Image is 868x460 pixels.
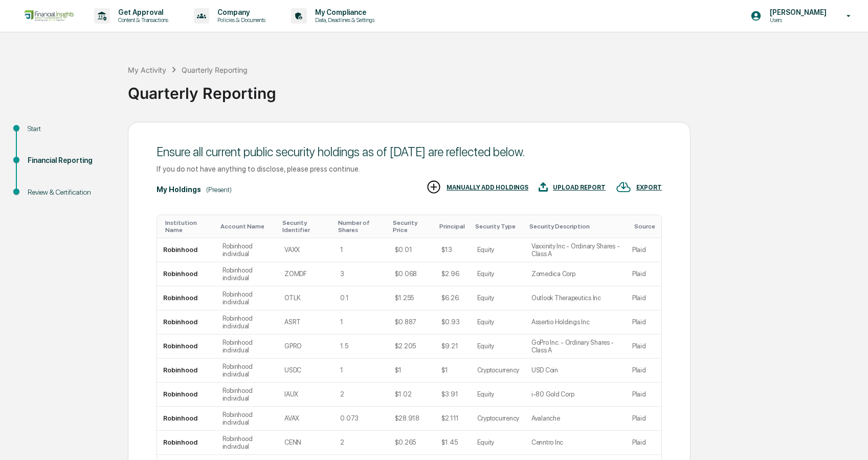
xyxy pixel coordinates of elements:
[334,238,388,262] td: 1
[278,359,334,383] td: USDC
[471,286,525,310] td: Equity
[471,334,525,359] td: Equity
[165,219,212,234] div: Toggle SortBy
[389,431,435,455] td: $0.265
[334,334,388,359] td: 1.5
[626,310,661,334] td: Plaid
[471,310,525,334] td: Equity
[389,262,435,286] td: $0.068
[206,185,232,194] div: (Present)
[157,144,662,159] div: Ensure all current public security holdings as of [DATE] are reflected below.
[278,310,334,334] td: ASRT
[157,334,216,359] td: Robinhood
[334,286,388,310] td: 0.1
[616,179,631,195] img: EXPORT
[439,223,467,230] div: Toggle SortBy
[110,16,173,24] p: Content & Transactions
[471,407,525,431] td: Cryptocurrency
[216,334,279,359] td: Robinhood individual
[636,184,662,191] div: EXPORT
[426,179,441,195] img: MANUALLY ADD HOLDINGS
[762,8,832,16] p: [PERSON_NAME]
[626,334,661,359] td: Plaid
[278,383,334,407] td: IAUX
[389,334,435,359] td: $2.205
[157,238,216,262] td: Robinhood
[389,407,435,431] td: $28.918
[626,286,661,310] td: Plaid
[209,8,271,16] p: Company
[525,310,626,334] td: Assertio Holdings Inc
[393,219,431,234] div: Toggle SortBy
[471,238,525,262] td: Equity
[216,407,279,431] td: Robinhood individual
[182,66,248,74] div: Quarterly Reporting
[762,16,832,24] p: Users
[525,431,626,455] td: Cenntro Inc
[626,359,661,383] td: Plaid
[25,10,74,22] img: logo
[157,359,216,383] td: Robinhood
[157,262,216,286] td: Robinhood
[626,238,661,262] td: Plaid
[389,383,435,407] td: $1.02
[216,359,279,383] td: Robinhood individual
[835,426,863,454] iframe: Open customer support
[471,359,525,383] td: Cryptocurrency
[525,286,626,310] td: Outlook Therapeutics Inc
[334,262,388,286] td: 3
[278,286,334,310] td: OTLK
[626,431,661,455] td: Plaid
[128,66,166,74] div: My Activity
[475,223,521,230] div: Toggle SortBy
[278,334,334,359] td: GPRO
[157,286,216,310] td: Robinhood
[334,431,388,455] td: 2
[28,187,112,198] div: Review & Certification
[157,383,216,407] td: Robinhood
[216,262,279,286] td: Robinhood individual
[334,407,388,431] td: 0.073
[282,219,330,234] div: Toggle SortBy
[435,310,471,334] td: $0.93
[278,238,334,262] td: VAXX
[157,185,201,194] div: My Holdings
[435,431,471,455] td: $1.45
[435,334,471,359] td: $9.21
[525,334,626,359] td: GoPro Inc. - Ordinary Shares - Class A
[471,431,525,455] td: Equity
[529,223,622,230] div: Toggle SortBy
[334,310,388,334] td: 1
[389,310,435,334] td: $0.887
[220,223,275,230] div: Toggle SortBy
[626,383,661,407] td: Plaid
[28,123,112,134] div: Start
[525,238,626,262] td: Vaxxinity Inc - Ordinary Shares - Class A
[525,383,626,407] td: i-80 Gold Corp
[157,164,662,173] div: If you do not have anything to disclose, please press continue.
[471,262,525,286] td: Equity
[525,262,626,286] td: Zomedica Corp
[471,383,525,407] td: Equity
[110,8,173,16] p: Get Approval
[216,238,279,262] td: Robinhood individual
[553,184,606,191] div: UPLOAD REPORT
[435,359,471,383] td: $1
[435,407,471,431] td: $2.111
[539,179,548,195] img: UPLOAD REPORT
[334,359,388,383] td: 1
[435,383,471,407] td: $3.91
[435,286,471,310] td: $6.26
[278,407,334,431] td: AVAX
[447,184,528,191] div: MANUALLY ADD HOLDINGS
[128,76,863,102] div: Quarterly Reporting
[389,238,435,262] td: $0.01
[157,407,216,431] td: Robinhood
[216,431,279,455] td: Robinhood individual
[389,286,435,310] td: $1.255
[525,359,626,383] td: USD Coin
[278,262,334,286] td: ZOMDF
[28,155,112,166] div: Financial Reporting
[157,431,216,455] td: Robinhood
[338,219,384,234] div: Toggle SortBy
